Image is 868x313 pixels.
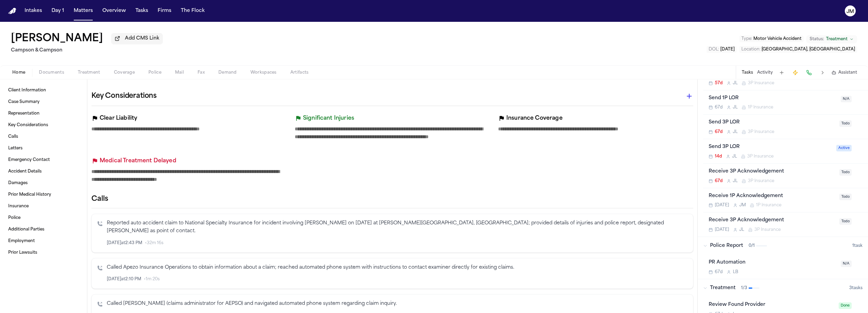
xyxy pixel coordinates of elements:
span: [GEOGRAPHIC_DATA], [GEOGRAPHIC_DATA] [762,47,855,51]
button: Change status from Treatment [806,35,857,43]
span: 67d [715,269,723,275]
span: Status: [810,36,824,42]
span: 57d [715,80,723,86]
button: Intakes [22,5,45,17]
span: 67d [715,105,723,110]
span: [DATE] [720,47,735,51]
a: Calls [5,131,82,142]
span: Documents [39,70,64,75]
div: Open task: Receive 1P Acknowledgement [703,188,868,213]
button: Tasks [133,5,151,17]
span: L B [733,269,738,275]
span: Mail [175,70,184,75]
button: Overview [100,5,129,17]
p: Reported auto accident claim to National Specialty Insurance for incident involving [PERSON_NAME]... [107,220,688,235]
span: Police [148,70,161,75]
span: 3P Insurance [748,80,774,86]
button: Activity [757,70,773,75]
div: Open task: Receive 3P Acknowledgement [703,164,868,188]
span: 1P Insurance [756,203,781,208]
span: J L [733,129,738,135]
div: Open task: Send 1P LOR [703,90,868,115]
a: Key Considerations [5,120,82,131]
div: Send 1P LOR [709,94,837,102]
span: N/A [841,260,852,267]
span: Add CMS Link [125,35,159,42]
span: [DATE] [715,227,729,233]
a: Day 1 [49,5,67,17]
span: Treatment [710,285,736,292]
span: Assistant [838,70,857,75]
a: The Flock [178,5,207,17]
span: 1 / 3 [741,285,747,291]
span: • 1m 20s [144,277,160,282]
span: Workspaces [250,70,277,75]
span: Todo [839,169,852,176]
span: [DATE] at 2:10 PM [107,277,141,282]
button: Edit DOL: 2024-10-05 [707,46,737,53]
span: 3 task s [849,285,863,291]
button: Tasks [742,70,753,75]
a: Firms [155,5,174,17]
span: Coverage [114,70,135,75]
h1: [PERSON_NAME] [11,33,103,45]
div: Receive 3P Acknowledgement [709,217,835,224]
span: Treatment [78,70,100,75]
span: Motor Vehicle Accident [753,37,801,41]
span: Artifacts [290,70,309,75]
span: [DATE] at 2:43 PM [107,240,142,246]
img: Finch Logo [8,8,16,14]
button: Matters [71,5,96,17]
span: J M [739,203,746,208]
div: Open task: PR Automation [703,255,868,279]
a: Home [8,8,16,14]
h2: Campson & Campson [11,46,163,55]
h2: Calls [91,194,693,204]
span: 14d [715,154,722,159]
button: Edit Type: Motor Vehicle Accident [739,35,804,42]
button: Police Report0/11task [698,237,868,255]
a: Representation [5,108,82,119]
button: Edit Location: Trenton, NJ [739,46,857,53]
span: 1P Insurance [748,105,773,110]
span: 3P Insurance [748,129,774,135]
p: Significant Injuries [303,114,354,122]
a: Damages [5,178,82,189]
span: [DATE] [715,203,729,208]
span: Treatment [826,36,848,42]
div: PR Automation [709,259,837,267]
p: Called [PERSON_NAME] (claims administrator for AEPSO) and navigated automated phone system regard... [107,300,688,308]
span: 0 / 1 [749,243,755,249]
button: Add CMS Link [111,33,163,44]
a: Police [5,212,82,223]
span: Type : [741,37,752,41]
div: Review Found Provider [709,301,835,309]
span: 3P Insurance [748,178,774,184]
p: Medical Treatment Delayed [100,157,176,165]
span: Location : [741,47,761,51]
span: Home [12,70,25,75]
span: Done [839,302,852,309]
span: 67d [715,178,723,184]
button: Assistant [831,70,857,75]
span: • 32m 16s [145,240,163,246]
button: Create Immediate Task [791,68,800,77]
a: Prior Lawsuits [5,247,82,258]
div: Open task: Receive 3P Acknowledgement [703,212,868,237]
span: Demand [218,70,237,75]
span: Fax [198,70,205,75]
span: J L [733,105,738,110]
span: Active [836,145,852,151]
a: Letters [5,143,82,154]
span: J L [733,178,738,184]
a: Emergency Contact [5,154,82,165]
span: 1 task [852,243,863,249]
div: Open task: Send 3P LOR [703,139,868,164]
span: Todo [839,120,852,127]
a: Prior Medical History [5,189,82,200]
span: J L [733,80,738,86]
